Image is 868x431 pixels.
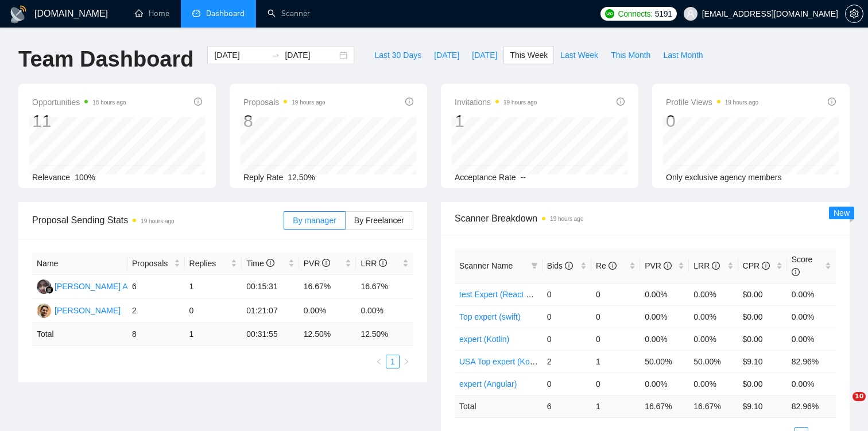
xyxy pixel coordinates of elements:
[242,299,299,323] td: 01:21:07
[542,372,591,395] td: 0
[503,46,554,64] button: This Week
[787,372,836,395] td: 0.00%
[127,275,185,299] td: 6
[403,358,410,365] span: right
[828,98,836,106] span: info-circle
[32,323,127,345] td: Total
[356,299,413,323] td: 0.00%
[640,372,689,395] td: 0.00%
[611,49,650,61] span: This Month
[271,51,280,60] span: swap-right
[591,328,640,350] td: 0
[135,9,169,18] a: homeHome
[605,9,614,18] img: upwork-logo.png
[829,392,857,420] iframe: Intercom live chat
[792,268,800,276] span: info-circle
[386,355,399,368] a: 1
[192,9,200,17] span: dashboard
[787,328,836,350] td: 0.00%
[689,372,738,395] td: 0.00%
[356,275,413,299] td: 16.67%
[428,46,466,64] button: [DATE]
[9,5,28,24] img: logo
[455,95,537,109] span: Invitations
[655,7,672,20] span: 5191
[372,355,386,368] li: Previous Page
[787,283,836,305] td: 0.00%
[292,99,325,106] time: 19 hours ago
[185,299,242,323] td: 0
[55,280,139,293] div: [PERSON_NAME] Ayra
[725,99,758,106] time: 19 hours ago
[554,46,604,64] button: Last Week
[459,290,551,299] a: test Expert (React Native)
[361,259,387,268] span: LRR
[640,305,689,328] td: 0.00%
[299,275,356,299] td: 16.67%
[542,328,591,350] td: 0
[640,395,689,417] td: 16.67 %
[542,283,591,305] td: 0
[787,350,836,372] td: 82.96%
[293,216,336,225] span: By manager
[32,213,284,227] span: Proposal Sending Stats
[604,46,657,64] button: This Month
[185,253,242,275] th: Replies
[374,49,421,61] span: Last 30 Days
[738,372,787,395] td: $0.00
[503,99,537,106] time: 19 hours ago
[194,98,202,106] span: info-circle
[400,355,413,368] li: Next Page
[542,350,591,372] td: 2
[664,262,672,270] span: info-circle
[372,355,386,368] button: left
[762,262,770,270] span: info-circle
[845,9,863,18] a: setting
[618,7,652,20] span: Connects:
[379,259,387,267] span: info-circle
[591,395,640,417] td: 1
[37,305,121,314] a: DH[PERSON_NAME]
[787,305,836,328] td: 0.00%
[242,323,299,345] td: 00:31:55
[455,110,537,132] div: 1
[738,395,787,417] td: $ 9.10
[32,110,126,132] div: 11
[645,261,672,270] span: PVR
[738,328,787,350] td: $0.00
[18,46,193,73] h1: Team Dashboard
[288,173,315,182] span: 12.50%
[663,49,703,61] span: Last Month
[455,395,542,417] td: Total
[127,253,185,275] th: Proposals
[542,305,591,328] td: 0
[550,216,583,222] time: 19 hours ago
[214,49,266,61] input: Start date
[591,372,640,395] td: 0
[285,49,337,61] input: End date
[127,323,185,345] td: 8
[738,350,787,372] td: $9.10
[405,98,413,106] span: info-circle
[127,299,185,323] td: 2
[560,49,598,61] span: Last Week
[640,283,689,305] td: 0.00%
[591,283,640,305] td: 0
[266,259,274,267] span: info-circle
[459,261,513,270] span: Scanner Name
[455,173,516,182] span: Acceptance Rate
[547,261,573,270] span: Bids
[189,257,229,270] span: Replies
[617,98,625,106] span: info-circle
[386,355,400,368] li: 1
[206,9,245,18] span: Dashboard
[565,262,573,270] span: info-circle
[459,312,521,321] a: Top expert (swift)
[455,211,836,226] span: Scanner Breakdown
[834,208,850,218] span: New
[510,49,548,61] span: This Week
[466,46,503,64] button: [DATE]
[531,262,538,269] span: filter
[472,49,497,61] span: [DATE]
[32,173,70,182] span: Relevance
